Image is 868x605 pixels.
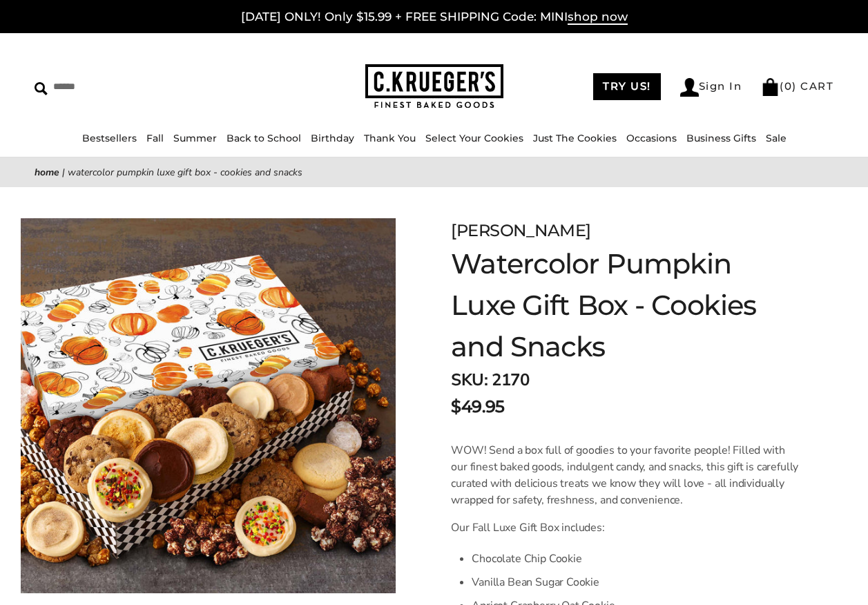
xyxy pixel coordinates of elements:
[766,132,787,144] a: Sale
[626,132,677,144] a: Occasions
[21,218,396,593] img: Watercolor Pumpkin Luxe Gift Box - Cookies and Snacks
[761,78,780,96] img: Bag
[68,166,302,179] span: Watercolor Pumpkin Luxe Gift Box - Cookies and Snacks
[364,132,416,144] a: Thank You
[35,164,833,180] nav: breadcrumbs
[761,79,833,93] a: (0) CART
[680,78,742,97] a: Sign In
[311,132,354,144] a: Birthday
[451,243,799,367] h1: Watercolor Pumpkin Luxe Gift Box - Cookies and Snacks
[472,570,799,594] li: Vanilla Bean Sugar Cookie
[680,78,699,97] img: Account
[146,132,164,144] a: Fall
[593,73,661,100] a: TRY US!
[365,64,503,109] img: C.KRUEGER'S
[62,166,65,179] span: |
[492,369,529,391] span: 2170
[82,132,137,144] a: Bestsellers
[35,166,59,179] a: Home
[451,369,488,391] strong: SKU:
[425,132,523,144] a: Select Your Cookies
[451,519,799,536] p: Our Fall Luxe Gift Box includes:
[451,218,799,243] div: [PERSON_NAME]
[451,394,504,419] span: $49.95
[568,10,628,25] span: shop now
[241,10,628,25] a: [DATE] ONLY! Only $15.99 + FREE SHIPPING Code: MINIshop now
[472,547,799,570] li: Chocolate Chip Cookie
[784,79,793,93] span: 0
[35,76,217,97] input: Search
[173,132,217,144] a: Summer
[533,132,617,144] a: Just The Cookies
[686,132,756,144] a: Business Gifts
[35,82,48,95] img: Search
[451,442,799,508] p: WOW! Send a box full of goodies to your favorite people! Filled with our finest baked goods, indu...
[226,132,301,144] a: Back to School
